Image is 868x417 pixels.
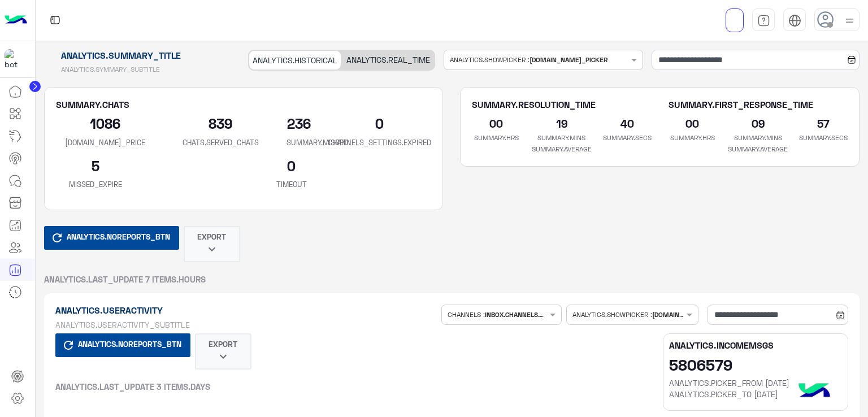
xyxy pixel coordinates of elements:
h2: 0 [152,157,432,175]
h5: SUMMARY.RESOLUTION_TIME [472,99,651,110]
h5: SUMMARY.CHATS [56,99,432,110]
button: EXPORTkeyboard_arrow_down [195,333,251,370]
h5: ANALYTICS.SYMMARY_SUBTITLE [44,65,236,74]
p: SUMMARY.AVERAGE [472,144,651,155]
div: ANALYTICS.HISTORICAL [249,50,341,70]
h2: 19 [537,114,586,132]
h2: 839 [171,114,270,132]
h2: 5806579 [669,355,842,373]
p: MISSED_EXPIRE [56,179,135,190]
p: SUMMARY.AVERAGE [669,144,848,155]
h2: 09 [734,114,782,132]
img: tab [757,14,770,27]
h5: SUMMARY.FIRST_RESPONSE_TIME [669,99,848,110]
h2: 5 [56,157,135,175]
h2: 236 [287,114,311,132]
h1: ANALYTICS.USERACTIVITY [55,305,437,316]
b: [DOMAIN_NAME]_PICKER [530,55,607,64]
h1: ANALYTICS.SUMMARY_TITLE [44,50,236,61]
p: SUMMARY.SECS [799,132,848,144]
p: SUMMARY.MISSED [287,137,311,148]
div: ANALYTICS.REAL_TIME [341,50,434,70]
h2: 57 [799,114,848,132]
span: ANALYTICS.NOREPORTS_BTN [64,229,173,244]
button: ANALYTICS.NOREPORTS_BTN [44,226,179,250]
p: [DOMAIN_NAME]_PRICE [56,137,154,148]
p: SUMMARY.MINS [734,132,782,144]
img: profile [843,14,857,28]
p: SUMMARY.MINS [537,132,586,144]
button: ANALYTICS.NOREPORTS_BTN [55,333,190,357]
img: Logo [5,8,27,32]
a: tab [752,8,775,32]
h2: 1086 [56,114,154,132]
button: EXPORTkeyboard_arrow_down [184,226,240,262]
i: keyboard_arrow_down [205,242,219,256]
p: TIMEOUT [152,179,432,190]
h2: 00 [669,114,717,132]
h2: 00 [472,114,520,132]
img: tab [48,13,62,27]
i: keyboard_arrow_down [216,350,230,363]
h5: ANALYTICS.USERACTIVITY_SUBTITLE [55,320,437,329]
p: SUMMARY.HRS [669,132,717,144]
img: hulul-logo.png [795,372,834,411]
span: ANALYTICS.LAST_UPDATE 3 ITEMS.DAYS [55,381,210,392]
h6: ANALYTICS.PICKER_FROM [DATE] ANALYTICS.PICKER_TO [DATE] [669,377,842,400]
p: SUMMARY.SECS [603,132,652,144]
img: 1403182699927242 [5,49,25,69]
h2: 0 [328,114,431,132]
p: SUMMARY.HRS [472,132,520,144]
p: CHANNELS_SETTINGS.EXPIRED [328,137,431,148]
img: tab [788,14,801,27]
h2: 40 [603,114,652,132]
span: ANALYTICS.LAST_UPDATE 7 ITEMS.HOURS [44,273,206,285]
span: ANALYTICS.NOREPORTS_BTN [75,336,184,351]
h5: ANALYTICS.INCOMEMSGS [669,340,842,351]
p: CHATS.SERVED_CHATS [171,137,270,148]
